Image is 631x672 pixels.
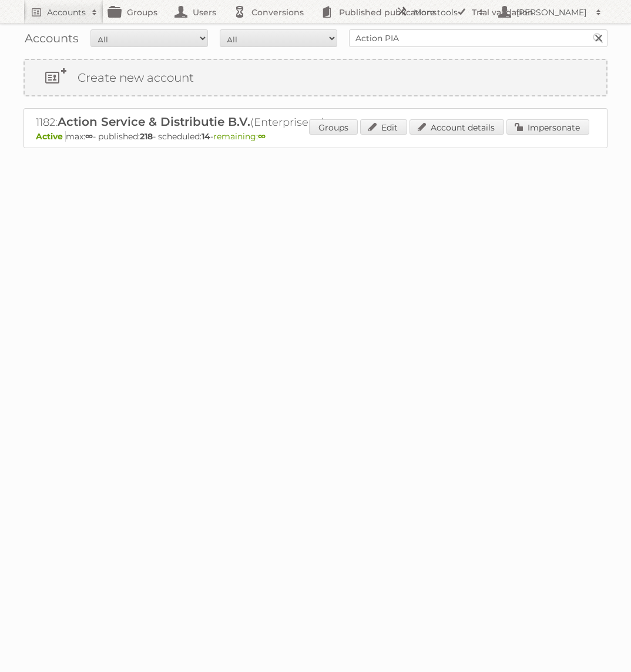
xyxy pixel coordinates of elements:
strong: 14 [202,131,210,142]
strong: 218 [140,131,153,142]
h2: More tools [414,6,472,18]
a: Groups [309,119,358,135]
h2: [PERSON_NAME] [513,6,590,18]
strong: ∞ [85,131,93,142]
a: Edit [360,119,407,135]
h2: Accounts [47,6,86,18]
a: Impersonate [506,119,589,135]
p: max: - published: - scheduled: - [36,131,595,142]
span: remaining: [213,131,266,142]
a: Create new account [25,60,606,95]
span: Action Service & Distributie B.V. [58,115,250,129]
span: Active [36,131,66,142]
input: Search [589,29,607,47]
a: Account details [410,119,504,135]
strong: ∞ [258,131,266,142]
h2: 1182: (Enterprise ∞) [36,115,447,130]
